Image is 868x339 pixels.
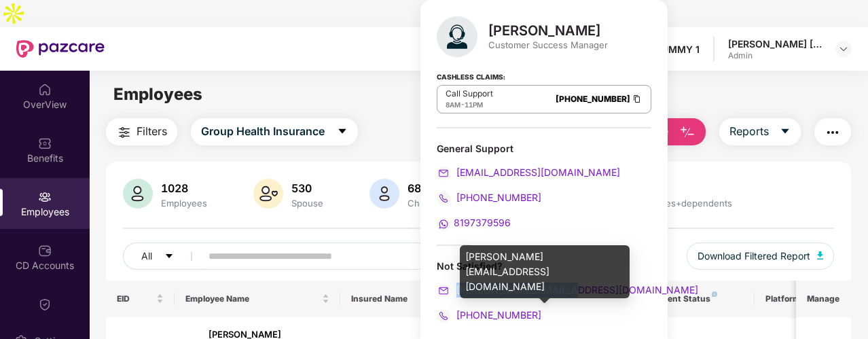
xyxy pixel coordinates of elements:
div: General Support [437,142,651,155]
a: [PERSON_NAME][EMAIL_ADDRESS][DOMAIN_NAME] [437,284,698,296]
span: All [141,249,152,264]
img: svg+xml;base64,PHN2ZyBpZD0iQmVuZWZpdHMiIHhtbG5zPSJodHRwOi8vd3d3LnczLm9yZy8yMDAwL3N2ZyIgd2lkdGg9Ij... [38,137,52,150]
span: EID [117,293,154,304]
span: [PHONE_NUMBER] [454,309,541,321]
a: [PHONE_NUMBER] [437,192,541,203]
div: Customer Success Manager [488,39,608,51]
a: [PHONE_NUMBER] [437,309,541,321]
span: 8197379596 [454,217,511,228]
span: caret-down [780,126,791,138]
div: Spouse [289,198,326,209]
img: svg+xml;base64,PHN2ZyB4bWxucz0iaHR0cDovL3d3dy53My5vcmcvMjAwMC9zdmciIHdpZHRoPSIyNCIgaGVpZ2h0PSIyNC... [825,124,841,141]
span: [PERSON_NAME][EMAIL_ADDRESS][DOMAIN_NAME] [454,284,698,296]
img: Clipboard Icon [632,93,643,105]
span: Reports [729,123,769,140]
span: Download Filtered Report [698,249,810,264]
div: [PERSON_NAME] [488,22,608,39]
span: Employees [113,84,202,104]
th: Manage [796,281,851,317]
img: svg+xml;base64,PHN2ZyB4bWxucz0iaHR0cDovL3d3dy53My5vcmcvMjAwMC9zdmciIHhtbG5zOnhsaW5rPSJodHRwOi8vd3... [369,179,399,209]
img: svg+xml;base64,PHN2ZyBpZD0iSG9tZSIgeG1sbnM9Imh0dHA6Ly93d3cudzMub3JnLzIwMDAvc3ZnIiB3aWR0aD0iMjAiIG... [38,83,52,96]
img: svg+xml;base64,PHN2ZyBpZD0iQ2xhaW0iIHhtbG5zPSJodHRwOi8vd3d3LnczLm9yZy8yMDAwL3N2ZyIgd2lkdGg9IjIwIi... [38,298,52,311]
span: caret-down [337,126,348,138]
img: svg+xml;base64,PHN2ZyB4bWxucz0iaHR0cDovL3d3dy53My5vcmcvMjAwMC9zdmciIHhtbG5zOnhsaW5rPSJodHRwOi8vd3... [437,16,477,57]
button: Allcaret-down [123,243,206,270]
a: [EMAIL_ADDRESS][DOMAIN_NAME] [437,166,620,178]
span: 11PM [465,101,483,109]
img: New Pazcare Logo [16,40,105,58]
div: 687 [405,181,432,195]
a: 8197379596 [437,217,511,228]
div: Admin [728,50,823,61]
span: caret-down [164,251,174,262]
p: Call Support [446,88,493,99]
div: [PERSON_NAME] [PERSON_NAME] [728,37,823,50]
span: [PHONE_NUMBER] [454,192,541,203]
div: 2297 [627,181,735,195]
span: Filters [137,123,167,140]
img: svg+xml;base64,PHN2ZyBpZD0iRW1wbG95ZWVzIiB4bWxucz0iaHR0cDovL3d3dy53My5vcmcvMjAwMC9zdmciIHdpZHRoPS... [38,190,52,204]
div: 530 [289,181,326,195]
th: Employee Name [175,281,340,317]
th: EID [106,281,175,317]
button: Reportscaret-down [719,118,801,145]
div: [PERSON_NAME][EMAIL_ADDRESS][DOMAIN_NAME] [460,245,630,298]
div: Platform Status [765,293,840,304]
th: Insured Name [340,281,451,317]
div: Not Satisfied? [437,260,651,323]
div: Employees [158,198,210,209]
div: General Support [437,142,651,231]
img: svg+xml;base64,PHN2ZyB4bWxucz0iaHR0cDovL3d3dy53My5vcmcvMjAwMC9zdmciIHdpZHRoPSIyMCIgaGVpZ2h0PSIyMC... [437,166,450,180]
img: svg+xml;base64,PHN2ZyB4bWxucz0iaHR0cDovL3d3dy53My5vcmcvMjAwMC9zdmciIHdpZHRoPSIyMCIgaGVpZ2h0PSIyMC... [437,192,450,205]
span: 8AM [446,101,460,109]
div: Not Satisfied? [437,260,651,272]
strong: Cashless Claims: [437,69,505,84]
img: svg+xml;base64,PHN2ZyB4bWxucz0iaHR0cDovL3d3dy53My5vcmcvMjAwMC9zdmciIHhtbG5zOnhsaW5rPSJodHRwOi8vd3... [123,179,153,209]
button: Download Filtered Report [687,243,835,270]
img: svg+xml;base64,PHN2ZyB4bWxucz0iaHR0cDovL3d3dy53My5vcmcvMjAwMC9zdmciIHhtbG5zOnhsaW5rPSJodHRwOi8vd3... [817,251,824,260]
img: svg+xml;base64,PHN2ZyBpZD0iRHJvcGRvd24tMzJ4MzIiIHhtbG5zPSJodHRwOi8vd3d3LnczLm9yZy8yMDAwL3N2ZyIgd2... [838,43,849,54]
button: Group Health Insurancecaret-down [191,118,358,145]
img: svg+xml;base64,PHN2ZyB4bWxucz0iaHR0cDovL3d3dy53My5vcmcvMjAwMC9zdmciIHhtbG5zOnhsaW5rPSJodHRwOi8vd3... [253,179,283,209]
span: Group Health Insurance [201,123,325,140]
div: - [446,99,493,110]
img: svg+xml;base64,PHN2ZyB4bWxucz0iaHR0cDovL3d3dy53My5vcmcvMjAwMC9zdmciIHdpZHRoPSI4IiBoZWlnaHQ9IjgiIH... [712,291,717,297]
img: svg+xml;base64,PHN2ZyB4bWxucz0iaHR0cDovL3d3dy53My5vcmcvMjAwMC9zdmciIHdpZHRoPSIyMCIgaGVpZ2h0PSIyMC... [437,284,450,298]
img: svg+xml;base64,PHN2ZyB4bWxucz0iaHR0cDovL3d3dy53My5vcmcvMjAwMC9zdmciIHdpZHRoPSIyNCIgaGVpZ2h0PSIyNC... [116,124,132,141]
div: 1028 [158,181,210,195]
div: Employees+dependents [627,198,735,209]
button: Filters [106,118,177,145]
span: Employee Name [185,293,319,304]
a: [PHONE_NUMBER] [556,94,630,104]
img: svg+xml;base64,PHN2ZyBpZD0iQ0RfQWNjb3VudHMiIGRhdGEtbmFtZT0iQ0QgQWNjb3VudHMiIHhtbG5zPSJodHRwOi8vd3... [38,244,52,257]
img: svg+xml;base64,PHN2ZyB4bWxucz0iaHR0cDovL3d3dy53My5vcmcvMjAwMC9zdmciIHdpZHRoPSIyMCIgaGVpZ2h0PSIyMC... [437,309,450,323]
div: Child [405,198,432,209]
img: svg+xml;base64,PHN2ZyB4bWxucz0iaHR0cDovL3d3dy53My5vcmcvMjAwMC9zdmciIHdpZHRoPSIyMCIgaGVpZ2h0PSIyMC... [437,217,450,231]
div: Endorsement Status [627,293,743,304]
img: svg+xml;base64,PHN2ZyB4bWxucz0iaHR0cDovL3d3dy53My5vcmcvMjAwMC9zdmciIHhtbG5zOnhsaW5rPSJodHRwOi8vd3... [679,124,695,141]
span: [EMAIL_ADDRESS][DOMAIN_NAME] [454,166,620,178]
